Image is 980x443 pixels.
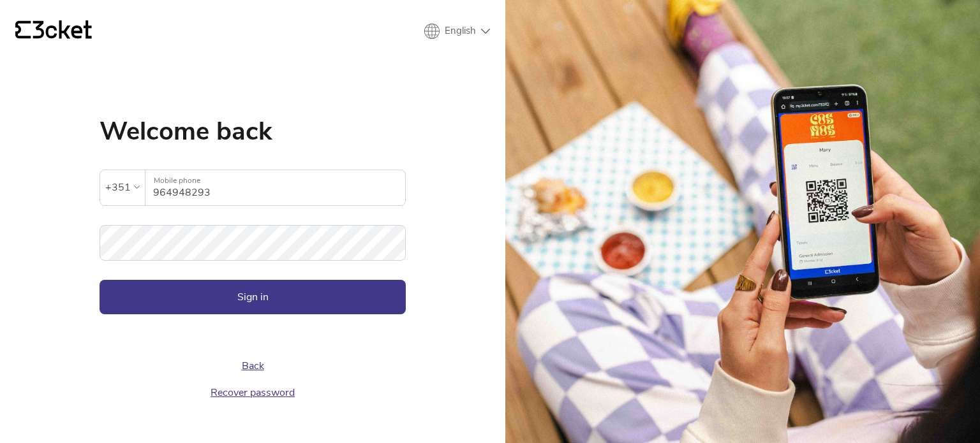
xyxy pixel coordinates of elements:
h1: Welcome back [100,119,406,144]
g: {' '} [15,21,31,39]
input: Mobile phone [153,170,405,205]
div: +351 [105,178,131,197]
button: Sign in [100,280,406,314]
label: Password [100,225,406,246]
label: Mobile phone [145,170,405,191]
a: {' '} [15,20,92,42]
a: Recover password [211,386,295,400]
a: Back [242,359,264,373]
